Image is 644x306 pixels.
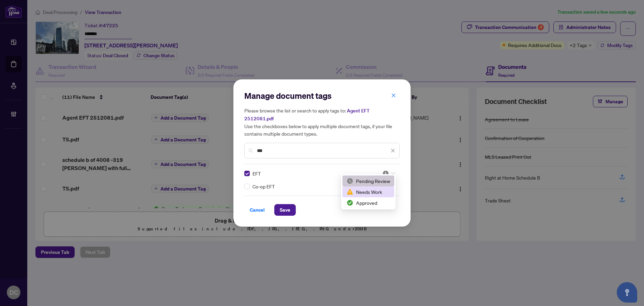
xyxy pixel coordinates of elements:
span: close [391,93,396,98]
span: EFT [252,170,261,177]
div: Approved [347,199,390,206]
img: status [347,199,353,206]
div: Needs Work [342,186,394,197]
div: Needs Work [347,188,390,196]
div: Pending Review [342,175,394,186]
div: Approved [342,197,394,208]
div: Pending Review [347,177,390,185]
h5: Please browse the list or search to apply tags to: Use the checkboxes below to apply multiple doc... [244,107,400,137]
span: Save [280,204,290,215]
img: status [382,170,389,177]
h2: Manage document tags [244,90,400,101]
span: Pending Review [382,170,395,177]
img: status [347,188,353,195]
span: Cancel [250,204,265,215]
button: Save [274,204,296,216]
button: Cancel [244,204,270,216]
button: Open asap [617,282,637,303]
img: status [347,178,353,184]
span: Co-op EFT [252,183,275,190]
span: close [390,148,395,153]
